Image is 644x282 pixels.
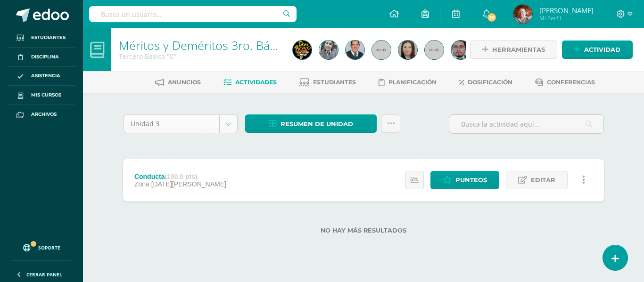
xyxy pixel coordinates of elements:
span: Zona [134,180,149,188]
a: Anuncios [155,75,201,90]
span: Mis cursos [31,91,61,99]
span: Conferencias [547,79,595,86]
input: Busca un usuario... [89,6,297,22]
a: Punteos [430,171,499,189]
a: Actividad [562,40,633,59]
span: 35 [487,12,497,23]
div: Conducta [134,173,226,180]
a: Mis cursos [8,86,75,105]
img: e848a06d305063da6e408c2e705eb510.png [293,40,312,59]
a: Disciplina [8,48,75,67]
span: Resumen de unidad [281,115,353,133]
span: [DATE][PERSON_NAME] [151,180,226,188]
span: Unidad 3 [131,115,212,133]
span: Dosificación [468,79,512,86]
a: Méritos y Deméritos 3ro. Básico "C" [119,37,310,53]
span: Punteos [455,171,487,189]
img: c79a8ee83a32926c67f9bb364e6b58c4.png [451,40,470,59]
span: Asistencia [31,72,60,80]
a: Actividades [223,75,277,90]
a: Conferencias [535,75,595,90]
span: Herramientas [492,41,545,58]
span: Mi Perfil [539,14,594,22]
a: Dosificación [459,75,512,90]
a: Estudiantes [299,75,356,90]
a: Estudiantes [8,28,75,48]
strong: (100.0 pts) [165,173,197,180]
img: 2cd44cd3459743fb440d19a92307dec9.png [513,5,532,24]
span: Editar [531,171,555,189]
span: Anuncios [168,79,201,86]
a: Archivos [8,105,75,124]
a: Asistencia [8,67,75,86]
a: Soporte [11,235,72,258]
h1: Méritos y Deméritos 3ro. Básico "C" [119,39,281,52]
img: 45x45 [372,40,391,59]
span: Soporte [38,244,60,251]
span: Cerrar panel [26,271,62,278]
span: Actividades [235,79,277,86]
span: Planificación [388,79,437,86]
img: 93a01b851a22af7099796f9ee7ca9c46.png [319,40,338,59]
span: Estudiantes [313,79,356,86]
span: Archivos [31,111,57,118]
a: Planificación [379,75,437,90]
a: Resumen de unidad [245,114,377,133]
div: Tercero Básico 'C' [119,52,281,61]
img: a9976b1cad2e56b1ca6362e8fabb9e16.png [346,40,364,59]
span: Disciplina [31,53,59,61]
img: e03ec1ec303510e8e6f60bf4728ca3bf.png [398,40,417,59]
input: Busca la actividad aquí... [449,115,603,133]
span: Actividad [584,41,620,58]
span: [PERSON_NAME] [539,6,594,15]
a: Unidad 3 [124,115,237,133]
a: Herramientas [470,40,557,59]
img: 45x45 [425,40,444,59]
label: No hay más resultados [123,227,604,234]
span: Estudiantes [31,34,66,41]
